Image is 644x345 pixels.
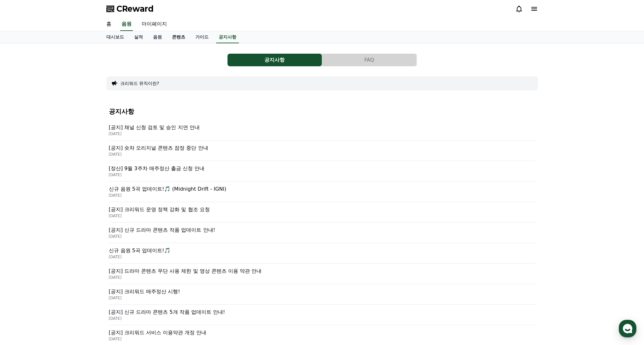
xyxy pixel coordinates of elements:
[101,18,116,31] a: 홈
[109,284,535,305] a: [공지] 크리워드 매주정산 시행! [DATE]
[120,18,133,31] a: 음원
[109,295,535,300] p: [DATE]
[109,223,535,243] a: [공지] 신규 드라마 콘텐츠 작품 업데이트 안내! [DATE]
[109,329,535,336] p: [공지] 크리워드 서비스 이용약관 개정 안내
[109,234,535,239] p: [DATE]
[137,18,172,31] a: 마이페이지
[109,305,535,325] a: [공지] 신규 드라마 콘텐츠 5개 작품 업데이트 안내! [DATE]
[109,152,535,157] p: [DATE]
[109,185,535,193] p: 신규 음원 5곡 업데이트!🎵 (Midnight Drift - IGNI)
[109,254,535,259] p: [DATE]
[129,31,148,43] a: 실적
[109,161,535,181] a: [정산] 9월 3주차 매주정산 출금 신청 안내 [DATE]
[322,54,417,66] button: FAQ
[81,200,121,216] a: Settings
[109,264,535,284] a: [공지] 드라마 콘텐츠 무단 사용 제한 및 영상 콘텐츠 이용 약관 안내 [DATE]
[109,288,535,295] p: [공지] 크리워드 매주정산 시행!
[109,108,535,115] h4: 공지사항
[101,31,129,43] a: 대시보드
[42,200,81,216] a: Messages
[190,31,214,43] a: 가이드
[109,202,535,223] a: [공지] 크리워드 운영 정책 강화 및 협조 요청 [DATE]
[116,4,154,14] span: CReward
[109,172,535,177] p: [DATE]
[109,193,535,198] p: [DATE]
[109,165,535,172] p: [정산] 9월 3주차 매주정산 출금 신청 안내
[109,140,535,161] a: [공지] 숏챠 오리지널 콘텐츠 잠정 중단 안내 [DATE]
[109,120,535,140] a: [공지] 채널 신청 검토 및 승인 지연 안내 [DATE]
[109,131,535,136] p: [DATE]
[109,316,535,321] p: [DATE]
[109,213,535,218] p: [DATE]
[2,200,42,216] a: Home
[109,144,535,152] p: [공지] 숏챠 오리지널 콘텐츠 잠정 중단 안내
[109,206,535,213] p: [공지] 크리워드 운영 정책 강화 및 협조 요청
[109,124,535,131] p: [공지] 채널 신청 검토 및 승인 지연 안내
[148,31,167,43] a: 음원
[109,226,535,234] p: [공지] 신규 드라마 콘텐츠 작품 업데이트 안내!
[106,4,154,14] a: CReward
[109,243,535,264] a: 신규 음원 5곡 업데이트!🎵 [DATE]
[120,80,159,86] button: 크리워드 뮤직이란?
[16,210,27,215] span: Home
[322,54,417,66] a: FAQ
[52,210,71,215] span: Messages
[109,308,535,316] p: [공지] 신규 드라마 콘텐츠 5개 작품 업데이트 안내!
[109,275,535,280] p: [DATE]
[93,210,109,215] span: Settings
[109,336,535,342] p: [DATE]
[227,54,322,66] button: 공지사항
[109,181,535,202] a: 신규 음원 5곡 업데이트!🎵 (Midnight Drift - IGNI) [DATE]
[109,267,535,275] p: [공지] 드라마 콘텐츠 무단 사용 제한 및 영상 콘텐츠 이용 약관 안내
[167,31,190,43] a: 콘텐츠
[216,31,239,43] a: 공지사항
[109,247,535,254] p: 신규 음원 5곡 업데이트!🎵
